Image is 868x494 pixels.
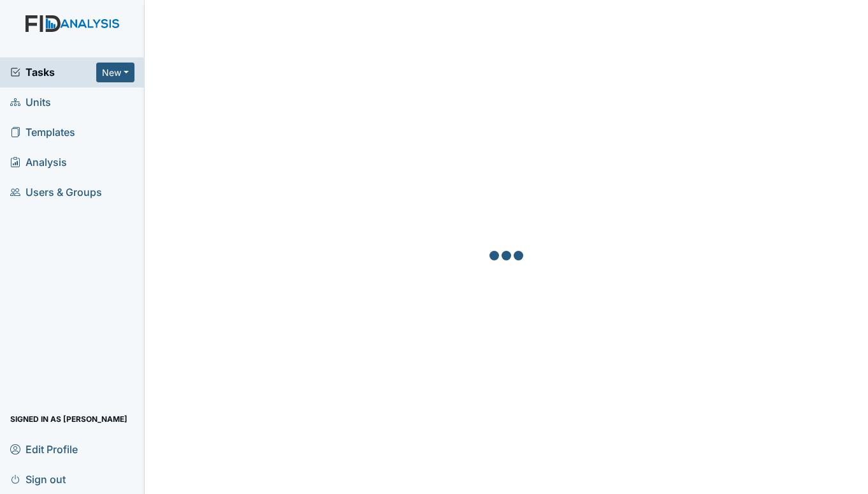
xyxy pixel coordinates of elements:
span: Signed in as [PERSON_NAME] [10,409,127,429]
button: New [96,63,134,82]
span: Units [10,93,51,112]
span: Sign out [10,469,66,489]
span: Users & Groups [10,183,102,202]
span: Templates [10,123,75,142]
span: Edit Profile [10,439,78,459]
a: Tasks [10,64,96,80]
span: Analysis [10,153,67,172]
